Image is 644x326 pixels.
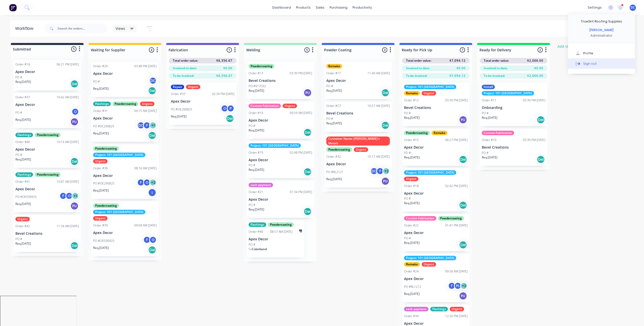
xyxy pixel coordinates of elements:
div: O [65,192,73,200]
div: Order #13 [249,71,263,76]
p: Apex Decor [404,277,468,281]
p: Onboarding [482,106,545,110]
div: Customer Name: [PERSON_NAME]'s MetalsPowdercoatingUrgentOrder #3210:17 AM [DATE]Apex DecorPO #RL2... [324,134,392,188]
div: Project: 101 [GEOGRAPHIC_DATA] [93,210,145,214]
p: PO # [482,111,489,115]
div: Order #10 [482,138,496,142]
div: Order #17 [326,71,341,76]
p: PO # [326,117,333,121]
p: Req. [DATE] [171,114,186,119]
div: Custom Fabrication [249,104,281,108]
p: Req. [DATE] [249,207,264,212]
p: Req. [DATE] [15,118,31,122]
span: Views [116,26,125,31]
div: Powdercoating [35,133,61,137]
div: F [137,179,145,186]
span: $0.00 [534,66,543,71]
div: PU [459,116,467,124]
p: PO #917OIU [249,84,266,88]
p: PO # [249,242,255,247]
p: Bevel Creations [482,145,545,150]
div: 08:16 AM [DATE] [134,166,157,171]
p: Req. [DATE] [482,155,497,160]
p: Apex Decor [15,103,79,107]
div: Urgent [93,216,108,221]
div: Powdercoating [268,222,294,227]
div: FlashingsPowdercoatingUrgentOrder #3109:15 AM [DATE]Apex DecorPO #DC200825DCF+1Req.[DATE]Del [91,100,159,142]
div: Project: 101 [GEOGRAPHIC_DATA] [404,256,456,260]
div: cash payment [404,307,428,311]
p: Req. [DATE] [93,131,109,136]
p: Apex Decor [404,191,468,196]
div: PU [304,89,312,97]
div: Del [70,157,78,166]
div: PowdercoatingProject: 101 [GEOGRAPHIC_DATA]UrgentOrder #3909:04 AM [DATE]Apex DecorPO #OE030925FO... [91,201,159,256]
div: purchasing [327,4,350,11]
div: Remake [432,131,447,135]
div: Del [304,207,312,216]
p: Req. [DATE] [15,157,31,162]
div: Order #39 [93,223,108,228]
div: + 2 [460,282,468,290]
div: RepairUrgentOrder #3302:30 PM [DATE]Apex DecorPO #OE260825OPReq.[DATE]Del [169,83,236,125]
p: Apex Decor [326,79,390,83]
span: Invoiced to date: [406,66,430,71]
p: Apex Decor [93,116,157,121]
div: 10:42 AM [DATE] [57,95,79,100]
div: 03:30 PM [DATE] [523,98,545,103]
div: Order #14 [249,111,263,115]
div: PU [459,292,467,300]
div: 06:27 PM [DATE] [445,138,468,142]
p: PO # [249,163,255,168]
div: Order #24 [404,269,419,274]
div: Customer Name: [PERSON_NAME]'s Metals [326,136,390,146]
div: 01:34 PM [DATE] [290,190,312,194]
div: PL [454,282,462,290]
p: PO # [404,236,411,241]
span: Invoiced to date: [484,66,508,71]
div: Order #1606:21 PM [DATE]Apex DecorPO #Req.[DATE]Del [13,60,81,90]
div: Custom Fabrication [482,131,514,135]
div: DC [370,167,378,175]
div: Urgent [404,177,418,181]
div: Urgent [15,217,30,221]
p: Apex Decor [249,118,312,123]
span: DC [631,5,635,10]
p: Req. [DATE] [249,128,264,133]
p: Apex Decor [249,197,312,202]
div: Powdercoating [113,102,138,106]
div: Del [381,121,389,129]
span: To be invoiced: [484,74,505,78]
div: Del [304,168,312,176]
div: O [71,108,79,115]
p: PO #RL1212 [404,285,421,289]
div: Order #3710:42 AM [DATE]Apex DecorPO #OReq.[DATE]PU [13,93,81,128]
div: Repair [171,85,184,89]
div: + 1 [149,122,157,129]
span: $0.00 [457,66,466,71]
div: Order #33 [171,92,185,96]
div: Del [459,201,467,209]
div: P [227,105,234,112]
p: Req. [DATE] [404,201,420,205]
div: Urgent [93,159,108,164]
p: PO # [15,153,22,157]
div: Remake [404,91,420,96]
div: Order #11 [482,98,496,103]
div: Order #40 [15,140,30,144]
div: Del [148,87,156,95]
div: Flashings [249,222,266,227]
div: Flashings [93,102,111,106]
div: Del [381,89,389,97]
div: Order #37 [15,95,30,100]
div: Del [537,116,545,124]
div: Project: 101 [GEOGRAPHIC_DATA]Order #1902:48 PM [DATE]Apex DecorPO #Req.[DATE]Del [247,141,314,178]
p: PO # [326,84,333,88]
p: PO # [404,111,411,115]
div: Order #22 [404,223,419,228]
div: Flashings [15,172,33,177]
div: Custom FabricationUrgentOrder #1409:59 AM [DATE]Apex DecorPO #Req.[DATE]Del [247,102,314,139]
div: 03:30 PM [DATE] [445,98,468,103]
div: 02:30 PM [DATE] [212,92,234,96]
p: Apex Decor [171,99,234,104]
